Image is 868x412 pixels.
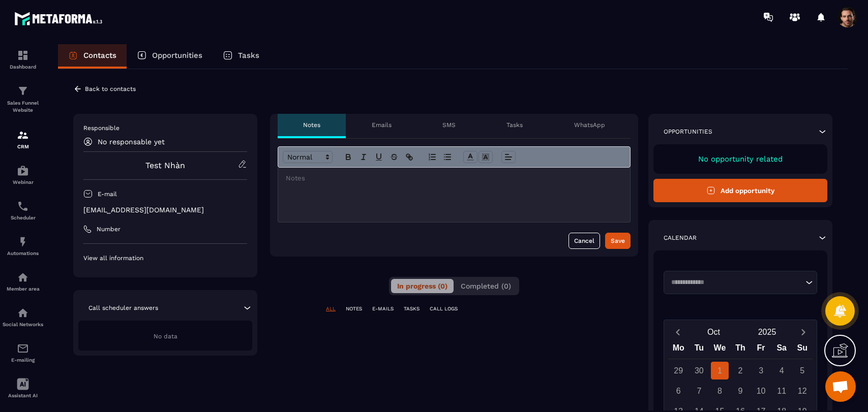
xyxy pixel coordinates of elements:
button: Completed (0) [455,279,517,293]
p: CRM [3,144,43,149]
p: [EMAIL_ADDRESS][DOMAIN_NAME] [83,205,247,215]
span: Completed (0) [461,282,511,290]
p: Back to contacts [85,85,136,92]
p: E-mail [98,190,117,198]
span: In progress (0) [397,282,447,290]
p: SMS [442,121,456,129]
p: No opportunity related [664,154,817,164]
div: We [709,341,730,359]
p: Responsible [83,124,247,132]
p: Sales Funnel Website [3,100,43,114]
a: Assistant AI [3,370,43,406]
img: formation [17,49,29,61]
p: Opportunities [664,128,712,136]
a: formationformationCRM [3,121,43,157]
button: Previous month [668,325,687,339]
p: Member area [3,286,43,292]
p: Notes [303,121,320,129]
img: logo [14,9,106,28]
a: formationformationDashboard [3,42,43,77]
div: Fr [751,341,771,359]
p: View all information [83,254,247,262]
div: 6 [670,382,687,400]
div: 9 [732,382,750,400]
p: Webinar [3,179,43,185]
div: Sa [771,341,792,359]
a: Test Nhàn [145,161,185,170]
p: WhatsApp [574,121,605,129]
a: Tasks [213,44,270,69]
div: 1 [711,362,729,379]
img: scheduler [17,200,29,212]
div: Su [792,341,813,359]
p: NOTES [346,305,362,312]
a: automationsautomationsWebinar [3,157,43,193]
button: Next month [794,325,813,339]
img: social-network [17,307,29,319]
button: Open years overlay [740,323,794,341]
button: Open months overlay [687,323,740,341]
p: E-mailing [3,357,43,363]
div: Th [730,341,751,359]
p: Assistant AI [3,393,43,398]
div: 7 [690,382,708,400]
div: 5 [793,362,811,379]
input: Search for option [668,277,803,288]
div: 2 [732,362,750,379]
p: Social Networks [3,322,43,327]
p: CALL LOGS [430,305,458,312]
p: Tasks [506,121,523,129]
p: Opportunities [152,51,202,60]
div: 3 [752,362,770,379]
p: Tasks [238,51,259,60]
p: Call scheduler answers [88,304,158,312]
a: schedulerschedulerScheduler [3,193,43,228]
button: Cancel [568,233,600,249]
div: Search for option [664,271,817,294]
a: social-networksocial-networkSocial Networks [3,299,43,335]
div: 29 [670,362,687,379]
img: email [17,342,29,355]
p: No responsable yet [98,138,165,146]
a: automationsautomationsMember area [3,264,43,299]
div: 4 [773,362,791,379]
button: Save [605,233,631,249]
div: Mở cuộc trò chuyện [825,371,856,402]
button: In progress (0) [391,279,454,293]
a: automationsautomationsAutomations [3,228,43,264]
div: 12 [793,382,811,400]
div: Save [611,236,625,246]
div: Tu [689,341,710,359]
p: Emails [372,121,392,129]
p: Dashboard [3,64,43,70]
p: ALL [326,305,336,312]
div: 8 [711,382,729,400]
a: formationformationSales Funnel Website [3,77,43,121]
img: automations [17,271,29,283]
p: Calendar [664,234,697,242]
a: Opportunities [127,44,213,69]
div: 10 [752,382,770,400]
p: Scheduler [3,215,43,220]
div: Mo [668,341,689,359]
p: TASKS [404,305,420,312]
div: 30 [690,362,708,379]
p: E-MAILS [372,305,394,312]
div: 11 [773,382,791,400]
p: Number [97,225,121,233]
button: Add opportunity [653,179,827,202]
img: automations [17,165,29,177]
span: No data [154,333,177,340]
p: Automations [3,250,43,256]
p: Contacts [83,51,116,60]
a: Contacts [58,44,127,69]
img: automations [17,236,29,248]
img: formation [17,129,29,141]
img: formation [17,85,29,97]
a: emailemailE-mailing [3,335,43,370]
